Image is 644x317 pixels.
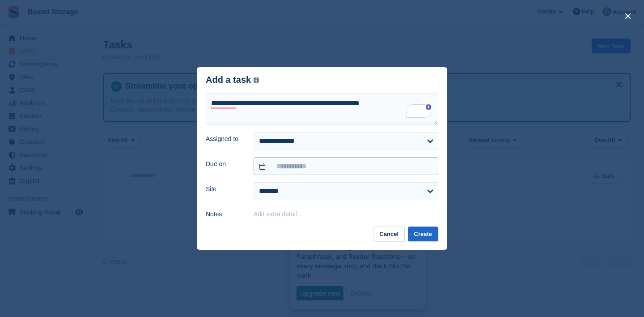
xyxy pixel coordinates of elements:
button: Add extra detail… [254,210,303,218]
label: Notes [206,210,243,219]
a: Dismiss [66,167,88,175]
textarea: To enrich screen reader interactions, please activate Accessibility in Grammarly extension settings [206,93,438,125]
label: Due on [206,159,243,169]
div: Add a task [206,75,259,85]
img: icon-info-grey-7440780725fd019a000dd9b08b2336e03edf1995a4989e88bcd33f0948082b44.svg [254,77,259,83]
button: Create [408,227,438,241]
button: Cancel [373,227,405,241]
h3: When you want to hit the mark, start with Grammarly [12,81,135,102]
img: close_x_white.png [130,8,134,12]
a: Upgrade now [16,167,55,175]
button: close [621,9,635,23]
label: Assigned to [206,134,243,144]
p: Upgrade to Grammarly Pro for 24/7 support from AI agents like Proofreader, Paraphraser, and Reade... [12,111,135,158]
label: Site [206,184,243,194]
